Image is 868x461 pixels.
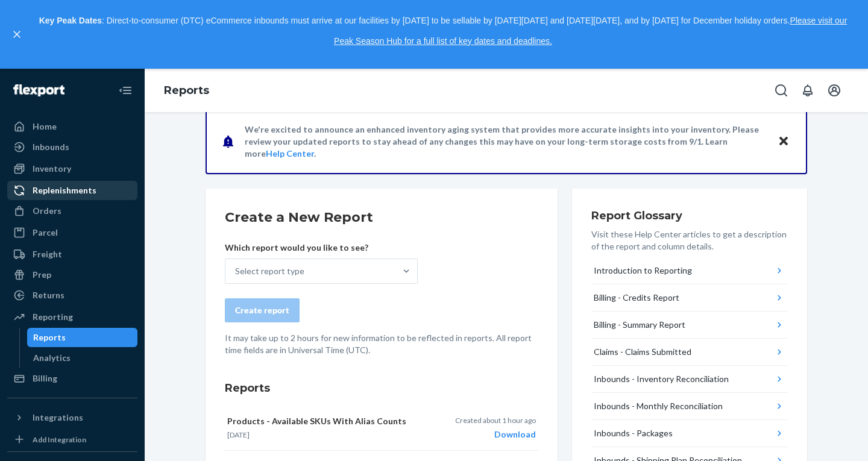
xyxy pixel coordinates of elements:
h3: Reports [225,380,538,396]
p: : Direct-to-consumer (DTC) eCommerce inbounds must arrive at our facilities by [DATE] to be sella... [29,11,857,51]
button: Open account menu [822,78,846,102]
div: Inbounds - Inventory Reconciliation [594,373,729,385]
a: Prep [7,265,137,284]
a: Please visit our Peak Season Hub for a full list of key dates and deadlines. [334,16,847,46]
div: Reports [33,331,66,343]
div: Create report [235,304,289,316]
div: Introduction to Reporting [594,265,692,277]
a: Reports [27,328,138,347]
a: Billing [7,369,137,388]
button: Billing - Credits Report [591,284,788,312]
div: Reporting [33,311,73,323]
div: Billing - Credits Report [594,292,679,304]
button: Inbounds - Monthly Reconciliation [591,393,788,420]
button: Create report [225,298,300,322]
button: Close [776,133,791,151]
div: Prep [33,269,51,281]
button: Inbounds - Inventory Reconciliation [591,366,788,393]
img: Flexport logo [13,84,64,96]
div: Inventory [33,163,71,175]
button: Open notifications [796,78,820,102]
button: Billing - Summary Report [591,312,788,339]
div: Add Integration [33,434,86,445]
div: Analytics [33,352,71,364]
a: Parcel [7,223,137,242]
strong: Key Peak Dates [39,16,102,25]
a: Analytics [27,348,138,368]
p: Visit these Help Center articles to get a description of the report and column details. [591,228,788,252]
a: Help Center [266,148,314,158]
a: Returns [7,286,137,305]
button: Claims - Claims Submitted [591,339,788,366]
a: Replenishments [7,181,137,200]
a: Inventory [7,159,137,178]
div: Inbounds - Packages [594,427,673,439]
p: We're excited to announce an enhanced inventory aging system that provides more accurate insights... [245,124,766,160]
a: Freight [7,245,137,264]
div: Integrations [33,412,83,424]
a: Inbounds [7,137,137,157]
p: Which report would you like to see? [225,242,418,254]
p: It may take up to 2 hours for new information to be reflected in reports. All report time fields ... [225,332,538,356]
button: Products - Available SKUs With Alias Counts[DATE]Created about 1 hour agoDownload [225,406,538,450]
button: Integrations [7,408,137,427]
button: Introduction to Reporting [591,257,788,284]
p: Created about 1 hour ago [455,415,536,425]
div: Returns [33,289,64,301]
div: Select report type [235,265,304,277]
a: Reports [164,84,209,97]
div: Replenishments [33,184,96,196]
div: Inbounds - Monthly Reconciliation [594,400,723,412]
div: Claims - Claims Submitted [594,346,691,358]
div: Home [33,121,57,133]
button: close, [11,28,23,40]
div: Download [455,428,536,441]
a: Add Integration [7,432,137,447]
div: Inbounds [33,141,69,153]
button: Open Search Box [769,78,793,102]
button: Inbounds - Packages [591,420,788,447]
h3: Report Glossary [591,208,788,224]
a: Reporting [7,307,137,327]
ol: breadcrumbs [154,74,219,108]
a: Orders [7,201,137,221]
div: Billing - Summary Report [594,319,685,331]
div: Orders [33,205,61,217]
h2: Create a New Report [225,208,538,227]
button: Close Navigation [113,78,137,102]
div: Parcel [33,227,58,239]
div: Billing [33,372,57,384]
p: Products - Available SKUs With Alias Counts [227,415,431,427]
a: Home [7,117,137,136]
time: [DATE] [227,430,250,439]
div: Freight [33,248,62,260]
